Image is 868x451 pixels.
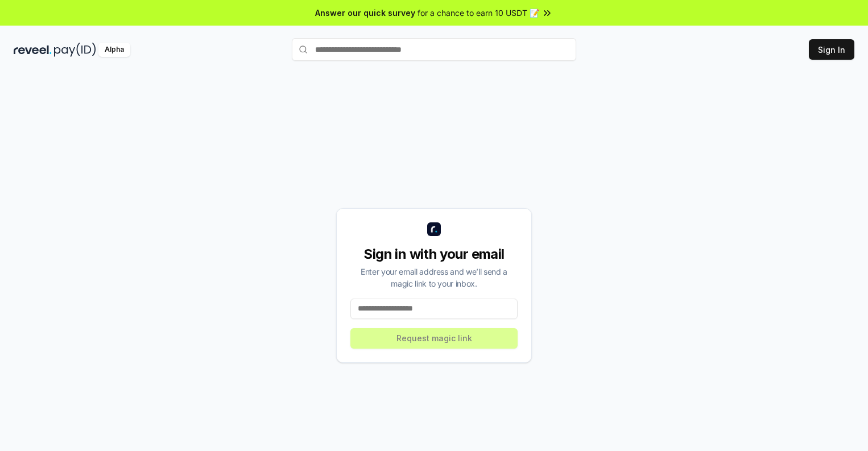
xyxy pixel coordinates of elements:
[427,222,441,236] img: logo_small
[98,43,130,57] div: Alpha
[54,43,96,57] img: pay_id
[418,7,539,19] span: for a chance to earn 10 USDT 📝
[809,39,854,60] button: Sign In
[350,266,518,289] div: Enter your email address and we’ll send a magic link to your inbox.
[315,7,415,19] span: Answer our quick survey
[14,43,52,57] img: reveel_dark
[350,245,518,263] div: Sign in with your email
